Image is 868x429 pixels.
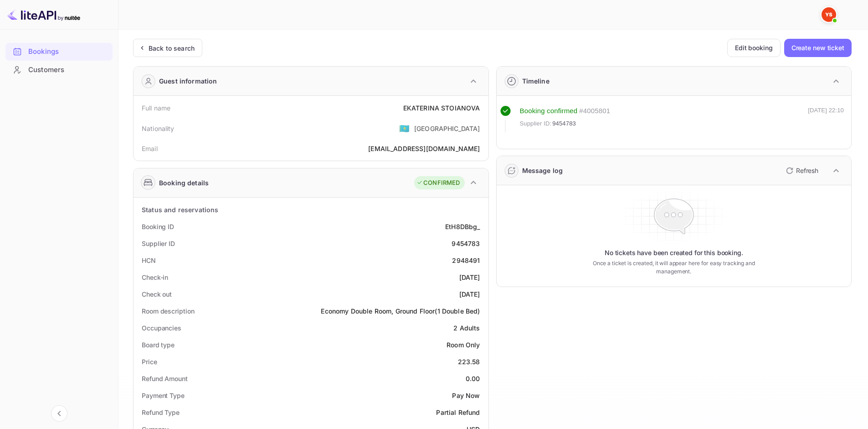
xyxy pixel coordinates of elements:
div: Room description [142,306,194,316]
p: Once a ticket is created, it will appear here for easy tracking and management. [578,259,769,276]
div: Customers [28,65,108,75]
div: 2948491 [452,256,480,265]
div: Check-in [142,272,168,282]
div: 9454783 [452,239,480,248]
button: Edit booking [727,39,781,57]
div: Room Only [447,340,480,350]
span: Supplier ID: [520,119,552,128]
p: No tickets have been created for this booking. [605,248,743,257]
div: Check out [142,289,172,299]
div: 223.58 [458,357,480,366]
div: Bookings [28,47,108,57]
p: Refresh [796,166,818,175]
div: Message log [522,166,563,175]
div: Nationality [142,124,175,133]
div: Bookings [5,43,113,61]
img: LiteAPI logo [7,7,80,22]
div: [DATE] [459,289,480,299]
div: Back to search [149,43,195,53]
div: HCN [142,256,156,265]
div: 2 Adults [453,323,480,333]
div: [GEOGRAPHIC_DATA] [414,124,480,133]
div: Timeline [522,76,550,86]
div: Refund Type [142,408,180,417]
div: EKATERINA STOIANOVA [403,103,480,113]
button: Collapse navigation [51,405,67,422]
a: Customers [5,61,113,78]
div: Refund Amount [142,374,188,383]
div: Board type [142,340,175,350]
a: Bookings [5,43,113,60]
div: Customers [5,61,113,79]
div: [DATE] 22:10 [808,106,844,132]
div: Guest information [159,76,217,86]
div: Payment Type [142,391,185,400]
div: # 4005801 [579,106,610,116]
div: [DATE] [459,272,480,282]
div: Price [142,357,157,366]
span: 9454783 [552,119,576,128]
div: EtH8DBbg_ [445,222,480,231]
div: Booking confirmed [520,106,578,116]
div: CONFIRMED [416,178,460,188]
div: Economy Double Room, Ground Floor(1 Double Bed) [321,306,480,316]
div: Booking ID [142,222,174,231]
div: Occupancies [142,323,181,333]
div: Pay Now [452,391,480,400]
button: Create new ticket [784,39,852,57]
div: Supplier ID [142,239,175,248]
div: Email [142,144,158,153]
span: United States [399,120,410,136]
div: Full name [142,103,170,113]
div: Partial Refund [436,408,480,417]
div: Booking details [159,178,209,188]
div: [EMAIL_ADDRESS][DOMAIN_NAME] [368,144,480,153]
img: Yandex Support [822,7,836,22]
div: 0.00 [466,374,480,383]
button: Refresh [781,163,822,178]
div: Status and reservations [142,205,218,214]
